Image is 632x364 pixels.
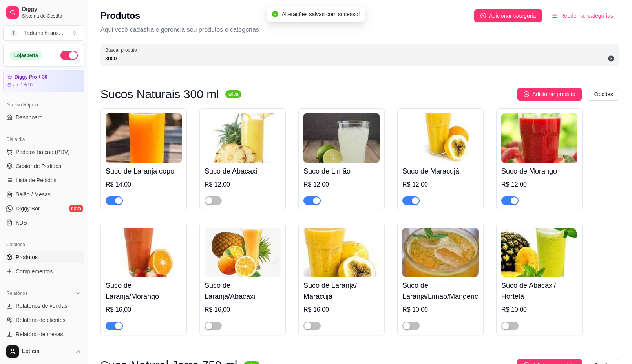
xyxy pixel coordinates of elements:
a: Produtos [3,251,84,263]
img: product-image [205,228,281,277]
span: plus-circle [480,13,486,18]
button: Select a team [3,25,84,41]
span: Lista de Pedidos [16,176,57,184]
h4: Suco de Laranja/Limão/Mangericão [402,280,479,302]
a: Gestor de Pedidos [3,160,84,172]
h4: Suco de Laranja/Morango [106,280,182,302]
span: Alterações salvas com sucesso! [281,11,360,17]
div: R$ 10,00 [402,305,479,315]
span: Dashboard [16,113,43,121]
span: Pedidos balcão (PDV) [16,148,70,156]
span: ordered-list [552,13,557,18]
h4: Suco de Limão [303,166,380,177]
img: product-image [402,113,479,163]
span: Adicionar produto [532,90,575,99]
div: R$ 14,00 [106,180,182,189]
button: Pedidos balcão (PDV) [3,146,84,158]
a: Relatório de mesas [3,328,84,340]
h4: Suco de Abacaxi [205,166,281,177]
a: Diggy Botnovo [3,202,84,215]
button: Opções [588,88,619,101]
div: R$ 16,00 [106,305,182,315]
span: Opções [594,90,613,99]
div: R$ 12,00 [501,180,577,189]
article: Diggy Pro + 30 [15,74,47,80]
span: Diggy [22,6,81,13]
h4: Suco de Maracujá [402,166,479,177]
img: product-image [303,113,380,163]
div: Acesso Rápido [3,99,84,111]
span: Relatório de clientes [16,316,66,324]
a: Relatórios de vendas [3,300,84,312]
button: Leticia [3,342,84,361]
h2: Produtos [100,9,140,22]
span: Salão / Mesas [16,190,51,198]
h4: Suco de Laranja/Abacaxi [205,280,281,302]
img: product-image [501,228,577,277]
div: R$ 12,00 [402,180,479,189]
button: Adicionar categoria [474,9,542,22]
span: Adicionar categoria [489,11,536,20]
span: Reodernar categorias [560,11,613,20]
article: até 18/10 [13,82,33,88]
span: plus-circle [524,91,529,97]
a: Salão / Mesas [3,188,84,201]
h4: Suco de Laranja/ Maracujá [303,280,380,302]
p: Aqui você cadastra e gerencia seu produtos e categorias [100,25,619,35]
span: KDS [16,219,27,227]
sup: ativa [225,90,241,98]
h4: Suco de Morango [501,166,577,177]
h3: Sucos Naturais 300 ml [100,90,219,99]
div: Loja aberta [10,51,42,60]
a: Diggy Pro + 30até 18/10 [3,70,84,92]
span: Gestor de Pedidos [16,162,61,170]
h4: Suco de Abacaxi/ Hortelã [501,280,577,302]
span: Sistema de Gestão [22,13,81,19]
a: Lista de Pedidos [3,174,84,187]
a: Complementos [3,265,84,278]
a: KDS [3,216,84,229]
span: Relatórios [6,290,27,296]
div: R$ 12,00 [205,180,281,189]
span: Relatório de mesas [16,330,63,338]
span: Complementos [16,267,53,275]
img: product-image [303,228,380,277]
span: T [10,29,18,37]
div: Tadamichi sus ... [24,29,63,37]
button: Adicionar produto [517,88,582,101]
img: product-image [106,113,182,163]
button: Reodernar categorias [545,9,619,22]
label: Buscar produto [105,47,140,53]
div: Dia a dia [3,133,84,146]
img: product-image [205,113,281,163]
img: product-image [402,228,479,277]
input: Buscar produto [105,54,615,62]
img: product-image [106,228,182,277]
div: Catálogo [3,238,84,251]
div: R$ 16,00 [303,305,380,315]
span: Relatórios de vendas [16,302,68,310]
a: Dashboard [3,111,84,124]
span: check-circle [272,11,278,17]
img: product-image [501,113,577,163]
a: Relatório de clientes [3,314,84,326]
span: Diggy Bot [16,205,40,212]
span: Produtos [16,253,38,261]
a: DiggySistema de Gestão [3,3,84,22]
span: Leticia [22,348,72,355]
h4: Suco de Laranja copo [106,166,182,177]
div: R$ 10,00 [501,305,577,315]
div: R$ 16,00 [205,305,281,315]
button: Alterar Status [60,51,78,60]
div: R$ 12,00 [303,180,380,189]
